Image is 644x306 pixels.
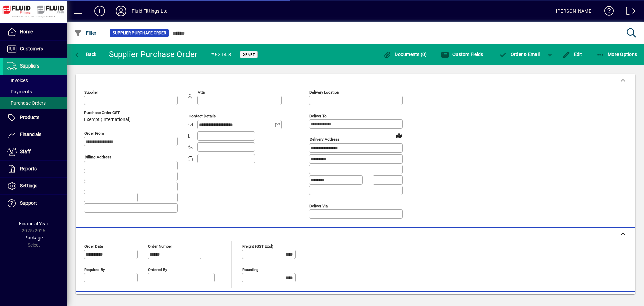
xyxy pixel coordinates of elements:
[595,48,639,60] button: More Options
[148,244,172,248] mat-label: Order number
[3,24,67,40] a: Home
[20,166,37,171] span: Reports
[198,90,205,95] mat-label: Attn
[439,48,485,60] button: Custom Fields
[20,200,37,206] span: Support
[67,48,104,60] app-page-header-button: Back
[7,100,46,106] span: Purchase Orders
[84,244,103,248] mat-label: Order date
[20,29,33,34] span: Home
[72,48,98,60] button: Back
[3,195,67,212] a: Support
[3,41,67,57] a: Customers
[560,48,584,60] button: Edit
[84,111,131,115] span: Purchase Order GST
[499,52,540,57] span: Order & Email
[109,49,198,60] div: Supplier Purchase Order
[132,6,168,16] div: Fluid Fittings Ltd
[7,78,28,83] span: Invoices
[84,267,105,272] mat-label: Required by
[309,114,327,118] mat-label: Deliver To
[20,63,39,69] span: Suppliers
[84,117,131,122] span: Exempt (International)
[3,178,67,194] a: Settings
[242,244,273,248] mat-label: Freight (GST excl)
[621,1,636,23] a: Logout
[3,161,67,177] a: Reports
[309,203,328,208] mat-label: Deliver via
[110,5,132,17] button: Profile
[562,52,582,57] span: Edit
[7,89,32,94] span: Payments
[3,126,67,143] a: Financials
[20,46,43,51] span: Customers
[382,48,429,60] button: Documents (0)
[3,75,67,86] a: Invoices
[84,131,104,136] mat-label: Order from
[3,143,67,160] a: Staff
[394,130,405,141] a: View on map
[20,132,41,137] span: Financials
[495,48,543,60] button: Order & Email
[24,235,43,241] span: Package
[20,149,31,154] span: Staff
[74,52,97,57] span: Back
[383,52,427,57] span: Documents (0)
[242,267,258,272] mat-label: Rounding
[20,115,39,120] span: Products
[113,30,166,36] span: Supplier Purchase Order
[72,27,98,39] button: Filter
[3,97,67,109] a: Purchase Orders
[148,267,167,272] mat-label: Ordered by
[3,109,67,126] a: Products
[556,6,593,16] div: [PERSON_NAME]
[243,52,255,57] span: Draft
[599,1,614,23] a: Knowledge Base
[89,5,110,17] button: Add
[3,86,67,97] a: Payments
[309,90,339,95] mat-label: Delivery Location
[19,221,48,226] span: Financial Year
[74,30,97,36] span: Filter
[441,52,483,57] span: Custom Fields
[84,90,98,95] mat-label: Supplier
[211,49,231,60] div: #5214-3
[20,183,37,188] span: Settings
[596,52,637,57] span: More Options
